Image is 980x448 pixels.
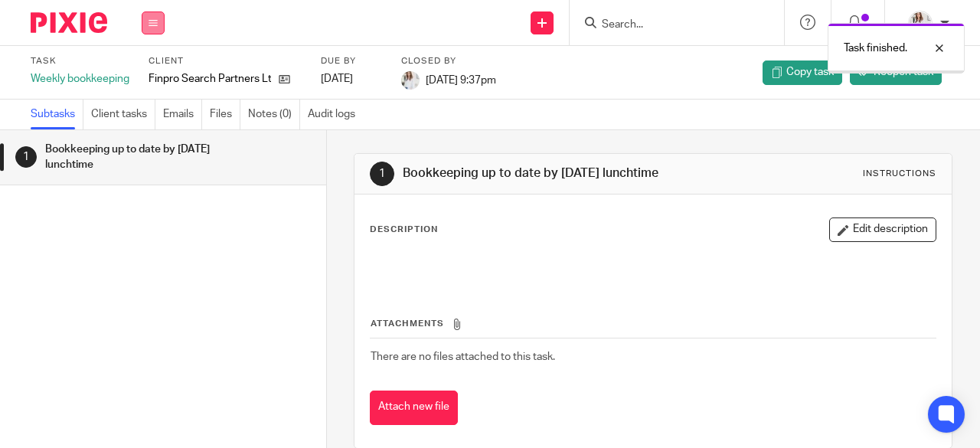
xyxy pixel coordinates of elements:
p: Description [370,224,438,236]
div: Instructions [863,168,936,180]
a: Notes (0) [248,100,300,129]
label: Task [31,55,129,67]
a: Subtasks [31,100,83,129]
div: 1 [370,162,394,186]
button: Edit description [829,217,936,242]
div: Weekly bookkeeping [31,71,129,87]
img: Pixie [31,12,107,33]
h1: Bookkeeping up to date by [DATE] lunchtime [45,138,222,177]
div: 1 [15,146,37,168]
p: Task finished. [844,41,907,56]
span: There are no files attached to this task. [371,352,555,362]
img: Daisy.JPG [401,71,420,90]
label: Client [149,55,302,67]
label: Closed by [401,55,496,67]
button: Attach new file [370,391,458,425]
a: Audit logs [308,100,363,129]
a: Client tasks [91,100,155,129]
a: Emails [163,100,202,129]
a: Files [210,100,240,129]
img: Daisy.JPG [908,11,933,35]
span: Attachments [371,319,444,328]
span: [DATE] 9:37pm [426,75,496,86]
label: Due by [321,55,382,67]
h1: Bookkeeping up to date by [DATE] lunchtime [403,165,686,181]
div: [DATE] [321,71,382,87]
p: Finpro Search Partners Ltd. [149,71,271,87]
